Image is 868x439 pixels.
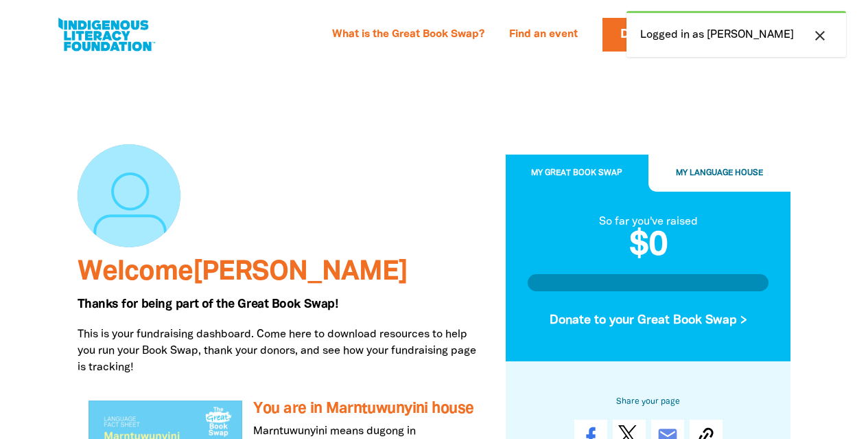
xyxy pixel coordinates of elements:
span: My Language House [676,170,763,177]
button: Donate to your Great Book Swap > [528,302,769,339]
div: Logged in as [PERSON_NAME] [626,11,846,57]
span: Welcome [PERSON_NAME] [78,260,408,285]
h2: $0 [528,230,769,263]
div: So far you've raised [528,214,769,230]
p: This is your fundraising dashboard. Come here to download resources to help you run your Book Swa... [78,326,485,376]
a: Find an event [501,24,586,46]
i: close [812,27,828,44]
button: close [808,27,832,45]
h3: You are in Marntuwunyini house [253,401,473,418]
a: Donate [602,18,689,52]
h6: Share your page [528,394,769,409]
button: My Language House [648,155,791,192]
span: My Great Book Swap [531,170,622,177]
a: What is the Great Book Swap? [324,24,493,46]
button: My Great Book Swap [506,155,648,192]
span: Thanks for being part of the Great Book Swap! [78,299,338,310]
